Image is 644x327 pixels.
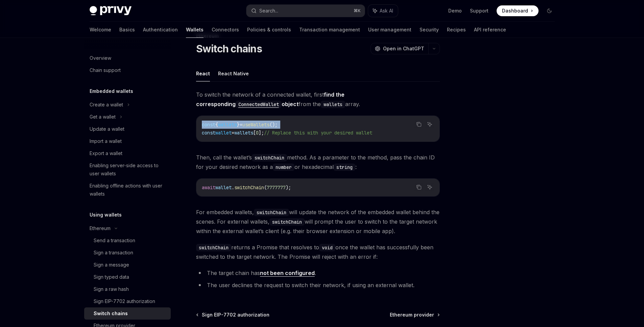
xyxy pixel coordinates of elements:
img: dark logo [90,6,132,16]
a: Ethereum provider [390,311,439,318]
a: Sign a raw hash [84,283,171,295]
a: find the correspondingConnectedWalletobject [196,91,344,107]
span: ); [286,184,291,191]
span: // Replace this with your desired wallet [264,130,372,136]
span: Sign EIP-7702 authorization [202,311,269,318]
span: Ethereum provider [390,311,434,318]
button: Ask AI [425,183,434,192]
div: Sign a message [94,261,129,269]
div: Overview [90,54,111,62]
a: Connectors [212,22,239,38]
a: Sign EIP-7702 authorization [197,311,269,318]
button: React Native [218,66,249,81]
div: Ethereum [90,224,111,232]
span: Ask AI [380,7,393,14]
a: Support [470,7,488,14]
a: Demo [448,7,462,14]
button: Ask AI [368,5,398,17]
a: Dashboard [497,5,539,16]
button: React [196,66,210,81]
span: ⌘ K [354,8,361,14]
button: Ask AI [425,120,434,129]
div: Import a wallet [90,137,122,145]
span: Then, call the wallet’s method. As a parameter to the method, pass the chain ID for your desired ... [196,153,440,172]
span: wallets [218,122,237,128]
a: Sign typed data [84,271,171,283]
span: returns a Promise that resolves to once the wallet has successfully been switched to the target n... [196,243,440,261]
div: Send a transaction [94,236,135,245]
div: Get a wallet [90,113,116,121]
span: Dashboard [502,7,528,14]
a: Export a wallet [84,147,171,159]
a: Recipes [447,22,466,38]
code: switchChain [252,154,287,161]
a: Sign EIP-7702 authorization [84,295,171,307]
div: Switch chains [94,309,128,318]
span: . [232,184,234,191]
code: wallets [321,101,345,108]
span: await [202,184,215,191]
code: switchChain [269,218,305,226]
span: 7777777 [267,184,286,191]
button: Copy the contents from the code block [414,120,423,129]
a: Import a wallet [84,135,171,147]
button: Copy the contents from the code block [414,183,423,192]
div: Sign typed data [94,273,129,281]
a: Authentication [143,22,178,38]
div: Sign a raw hash [94,285,129,293]
span: ( [264,184,267,191]
code: ConnectedWallet [236,101,282,108]
span: (); [269,122,278,128]
button: Search...⌘K [246,5,365,17]
div: Update a wallet [90,125,124,133]
code: number [273,163,294,171]
a: Enabling server-side access to user wallets [84,159,171,180]
a: API reference [474,22,506,38]
span: useWallets [242,122,269,128]
div: Sign EIP-7702 authorization [94,297,155,305]
div: Chain support [90,66,121,74]
a: User management [368,22,411,38]
a: Switch chains [84,307,171,320]
a: Sign a transaction [84,247,171,259]
span: = [232,130,234,136]
a: Wallets [186,22,204,38]
a: Chain support [84,64,171,76]
a: Overview [84,52,171,64]
span: 0 [256,130,259,136]
a: not been configured [260,270,315,277]
span: ]; [259,130,264,136]
span: [ [253,130,256,136]
code: switchChain [196,244,231,251]
span: Open in ChatGPT [383,45,424,52]
code: switchChain [254,209,289,216]
div: Sign a transaction [94,249,133,257]
a: Enabling offline actions with user wallets [84,180,171,200]
div: Enabling server-side access to user wallets [90,161,167,178]
a: Basics [119,22,135,38]
span: switchChain [234,184,264,191]
code: void [319,244,335,251]
a: Update a wallet [84,123,171,135]
button: Toggle dark mode [544,5,555,16]
h5: Embedded wallets [90,87,133,95]
code: string [334,163,355,171]
a: Transaction management [299,22,360,38]
span: { [215,122,218,128]
h1: Switch chains [196,43,262,55]
div: Export a wallet [90,149,122,157]
span: For embedded wallets, will update the network of the embedded wallet behind the scenes. For exter... [196,207,440,236]
span: wallet [215,130,232,136]
div: Create a wallet [90,101,123,109]
span: const [202,122,215,128]
span: const [202,130,215,136]
a: Sign a message [84,259,171,271]
h5: Using wallets [90,211,122,219]
a: Send a transaction [84,234,171,247]
a: Policies & controls [247,22,291,38]
button: Open in ChatGPT [371,43,428,54]
span: = [240,122,242,128]
a: Welcome [90,22,111,38]
li: The target chain has . [196,268,440,278]
div: Search... [259,7,278,15]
